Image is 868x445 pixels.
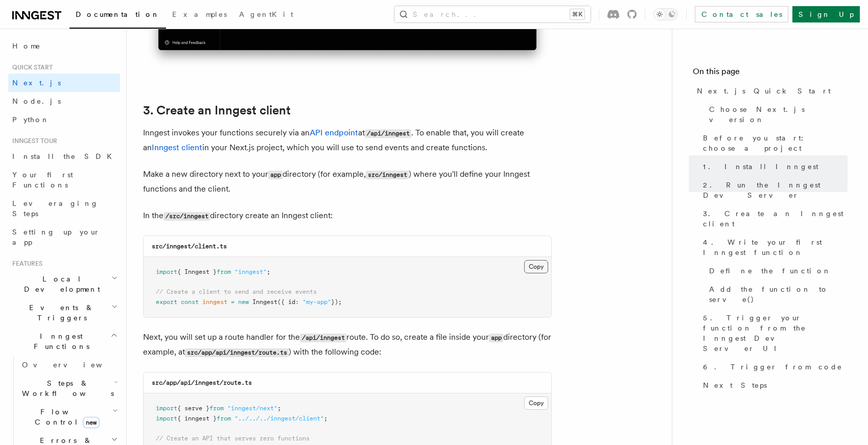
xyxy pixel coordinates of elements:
[18,356,120,374] a: Overview
[703,380,767,390] span: Next Steps
[524,396,548,410] button: Copy
[489,334,503,342] code: app
[209,405,224,412] span: from
[8,63,53,72] span: Quick start
[709,266,831,276] span: Define the function
[156,415,177,422] span: import
[8,92,120,110] a: Node.js
[277,405,281,412] span: ;
[217,415,231,422] span: from
[703,133,848,153] span: Before you start: choose a project
[524,260,548,273] button: Copy
[8,110,120,129] a: Python
[267,268,270,275] span: ;
[699,309,848,358] a: 5. Trigger your function from the Inngest Dev Server UI
[18,407,112,427] span: Flow Control
[202,298,227,306] span: inngest
[12,152,118,160] span: Install the SDK
[177,268,217,275] span: { Inngest }
[18,403,120,431] button: Flow Controlnew
[705,100,848,129] a: Choose Next.js version
[234,415,324,422] span: "../../../inngest/client"
[143,103,291,118] a: 3. Create an Inngest client
[8,223,120,251] a: Setting up your app
[8,137,57,145] span: Inngest tour
[8,260,42,268] span: Features
[18,378,114,399] span: Steps & Workflows
[8,194,120,223] a: Leveraging Steps
[703,180,848,200] span: 2. Run the Inngest Dev Server
[699,157,848,176] a: 1. Install Inngest
[695,6,788,22] a: Contact sales
[166,3,233,28] a: Examples
[8,298,120,327] button: Events & Triggers
[12,97,61,105] span: Node.js
[156,405,177,412] span: import
[143,208,552,223] p: In the directory create an Inngest client:
[217,268,231,275] span: from
[181,298,199,306] span: const
[277,298,295,306] span: ({ id
[172,10,227,18] span: Examples
[699,176,848,204] a: 2. Run the Inngest Dev Server
[705,262,848,280] a: Define the function
[699,204,848,233] a: 3. Create an Inngest client
[302,298,331,306] span: "my-app"
[570,9,584,19] kbd: ⌘K
[8,327,120,356] button: Inngest Functions
[331,298,342,306] span: });
[709,284,848,305] span: Add the function to serve()
[365,129,411,138] code: /api/inngest
[152,243,227,250] code: src/inngest/client.ts
[69,3,166,29] a: Documentation
[709,104,848,125] span: Choose Next.js version
[693,82,848,100] a: Next.js Quick Start
[310,128,358,137] a: API endpoint
[324,415,327,422] span: ;
[12,171,73,189] span: Your first Functions
[8,270,120,298] button: Local Development
[252,298,277,306] span: Inngest
[8,331,110,352] span: Inngest Functions
[8,302,111,323] span: Events & Triggers
[699,376,848,394] a: Next Steps
[12,228,100,246] span: Setting up your app
[12,41,41,51] span: Home
[156,298,177,306] span: export
[703,362,842,372] span: 6. Trigger from code
[239,10,293,18] span: AgentKit
[703,208,848,229] span: 3. Create an Inngest client
[143,330,552,360] p: Next, you will set up a route handler for the route. To do so, create a file inside your director...
[697,86,831,96] span: Next.js Quick Start
[76,10,160,18] span: Documentation
[18,374,120,403] button: Steps & Workflows
[8,74,120,92] a: Next.js
[653,8,678,20] button: Toggle dark mode
[394,6,591,22] button: Search...⌘K
[12,199,99,218] span: Leveraging Steps
[152,143,202,152] a: Inngest client
[231,298,234,306] span: =
[300,334,346,342] code: /api/inngest
[156,288,317,295] span: // Create a client to send and receive events
[792,6,860,22] a: Sign Up
[8,147,120,166] a: Install the SDK
[152,379,252,386] code: src/app/api/inngest/route.ts
[185,348,289,357] code: src/app/api/inngest/route.ts
[177,415,217,422] span: { inngest }
[703,237,848,257] span: 4. Write your first Inngest function
[163,212,210,221] code: /src/inngest
[12,115,50,124] span: Python
[156,268,177,275] span: import
[12,79,61,87] span: Next.js
[295,298,299,306] span: :
[693,65,848,82] h4: On this page
[156,435,310,442] span: // Create an API that serves zero functions
[703,161,818,172] span: 1. Install Inngest
[83,417,100,428] span: new
[8,274,111,294] span: Local Development
[699,233,848,262] a: 4. Write your first Inngest function
[8,37,120,55] a: Home
[703,313,848,354] span: 5. Trigger your function from the Inngest Dev Server UI
[233,3,299,28] a: AgentKit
